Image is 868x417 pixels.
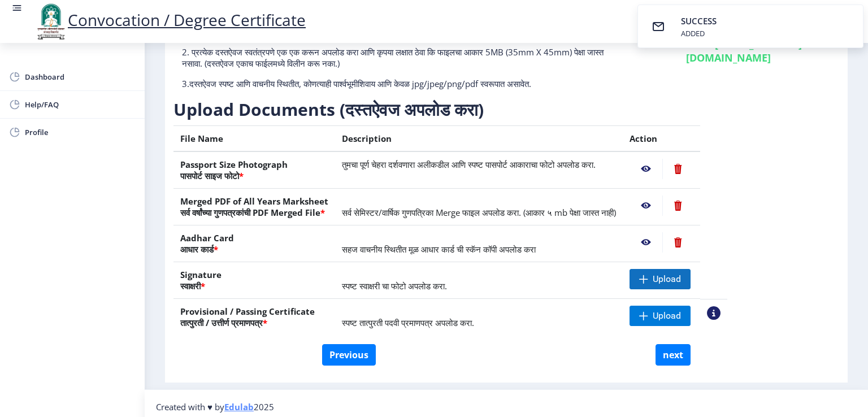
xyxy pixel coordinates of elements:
a: Edulab [224,401,254,412]
th: File Name [173,126,335,152]
a: Convocation / Degree Certificate [34,9,306,31]
span: सर्व सेमिस्टर/वार्षिक गुणपत्रिका Merge फाइल अपलोड करा. (आकार ५ mb पेक्षा जास्त नाही) [342,207,616,218]
span: सहज वाचनीय स्थितीत मूळ आधार कार्ड ची स्कॅन कॉपी अपलोड करा [342,244,536,255]
nb-action: View File [630,159,662,179]
span: Dashboard [25,70,136,84]
nb-action: Delete File [662,232,693,253]
img: logo [34,2,68,41]
nb-action: Delete File [662,196,693,216]
span: Help/FAQ [25,98,136,111]
button: next [656,344,691,366]
nb-action: View Sample PDC [707,306,721,320]
th: Description [335,126,623,152]
th: Aadhar Card आधार कार्ड [173,225,335,262]
p: 3.दस्तऐवज स्पष्ट आणि वाचनीय स्थितीत, कोणत्याही पार्श्वभूमीशिवाय आणि केवळ jpg/jpeg/png/pdf स्वरूपा... [182,78,609,89]
span: Upload [653,310,681,322]
span: Upload [653,273,681,285]
nb-action: View File [630,232,662,253]
nb-action: Delete File [662,159,693,179]
td: तुमचा पूर्ण चेहरा दर्शवणारा अलीकडील आणि स्पष्ट पासपोर्ट आकाराचा फोटो अपलोड करा. [335,151,623,189]
h6: Email Us on [626,37,831,64]
th: Merged PDF of All Years Marksheet सर्व वर्षांच्या गुणपत्रकांची PDF Merged File [173,189,335,225]
div: ADDED [681,28,719,38]
th: Passport Size Photograph पासपोर्ट साइज फोटो [173,151,335,189]
h3: Upload Documents (दस्तऐवज अपलोड करा) [173,98,727,121]
span: स्पष्ट स्वाक्षरी चा फोटो अपलोड करा. [342,280,447,292]
th: Provisional / Passing Certificate तात्पुरती / उत्तीर्ण प्रमाणपत्र [173,299,335,336]
span: SUCCESS [681,15,717,27]
th: Action [623,126,700,152]
span: Profile [25,125,136,139]
button: Previous [322,344,376,366]
span: Created with ♥ by 2025 [156,401,274,412]
span: स्पष्ट तात्पुरती पदवी प्रमाणपत्र अपलोड करा. [342,317,474,328]
p: 2. प्रत्येक दस्तऐवज स्वतंत्रपणे एक एक करून अपलोड करा आणि कृपया लक्षात ठेवा कि फाइलचा आकार 5MB (35... [182,46,609,69]
nb-action: View File [630,196,662,216]
th: Signature स्वाक्षरी [173,262,335,299]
